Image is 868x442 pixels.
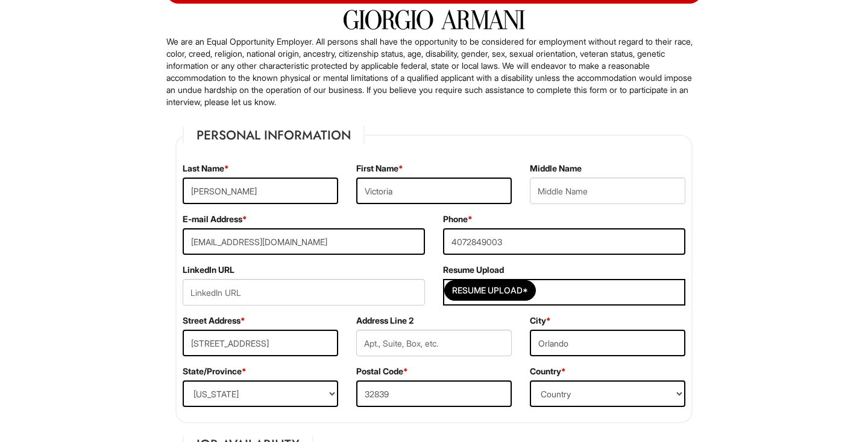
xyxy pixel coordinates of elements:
label: First Name [356,162,403,175]
input: Street Address [183,330,338,356]
select: State/Province [183,380,338,407]
legend: Personal Information [183,126,365,144]
p: We are an Equal Opportunity Employer. All persons shall have the opportunity to be considered for... [166,36,702,108]
label: E-mail Address [183,213,247,225]
label: Street Address [183,315,245,327]
label: Last Name [183,162,229,175]
input: Last Name [183,178,338,204]
button: Resume Upload*Resume Upload* [444,280,536,301]
img: Giorgio Armani [344,10,524,30]
input: Apt., Suite, Box, etc. [356,330,512,356]
label: City [530,315,551,327]
label: Address Line 2 [356,315,414,327]
input: Postal Code [356,380,512,407]
input: Phone [443,228,685,255]
input: Middle Name [530,178,685,204]
select: Country [530,380,685,407]
label: Middle Name [530,162,582,175]
input: E-mail Address [183,228,425,255]
input: First Name [356,178,512,204]
label: Phone [443,213,473,225]
input: LinkedIn URL [183,279,425,306]
label: Postal Code [356,365,408,377]
label: State/Province [183,365,247,377]
input: City [530,330,685,356]
label: LinkedIn URL [183,264,234,276]
label: Country [530,365,566,377]
label: Resume Upload [443,264,504,276]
